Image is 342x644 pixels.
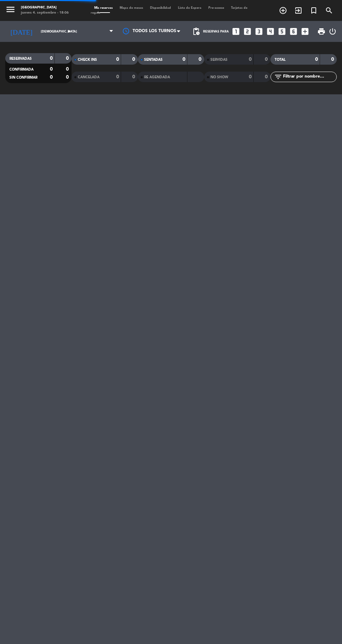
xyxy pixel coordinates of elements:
span: Reservas para [203,30,229,34]
strong: 0 [116,74,119,79]
strong: 0 [50,75,53,80]
div: [GEOGRAPHIC_DATA] [21,5,69,10]
i: looks_one [231,27,240,36]
span: pending_actions [192,27,200,36]
strong: 0 [249,74,252,79]
strong: 0 [66,67,70,72]
span: RE AGENDADA [144,75,170,79]
i: add_circle_outline [279,6,287,15]
strong: 0 [116,57,119,62]
i: power_settings_new [328,27,337,36]
strong: 0 [265,57,269,62]
strong: 0 [265,74,269,79]
strong: 0 [50,67,53,72]
i: search [325,6,333,15]
i: [DATE] [5,24,37,38]
span: SERVIDAS [210,58,228,61]
strong: 0 [132,57,136,62]
span: Pre-acceso [205,6,228,9]
span: Lista de Espera [174,6,205,9]
i: exit_to_app [294,6,303,15]
strong: 0 [66,75,70,80]
span: TOTAL [275,58,285,61]
input: Filtrar por nombre... [282,73,336,81]
i: filter_list [274,73,282,81]
i: looks_5 [277,27,287,36]
i: looks_6 [289,27,298,36]
strong: 0 [50,56,53,61]
strong: 0 [183,57,185,62]
span: CONFIRMADA [9,68,34,71]
strong: 0 [331,57,335,62]
strong: 0 [249,57,252,62]
span: NO SHOW [210,75,228,79]
i: turned_in_not [310,6,318,15]
strong: 0 [199,57,203,62]
span: print [317,27,326,36]
i: add_box [300,27,310,36]
button: menu [5,4,16,16]
i: looks_4 [266,27,275,36]
span: CHECK INS [78,58,97,61]
span: Mis reservas [91,6,116,9]
div: jueves 4. septiembre - 18:06 [21,10,69,16]
i: arrow_drop_down [65,27,73,36]
span: Disponibilidad [147,6,174,9]
strong: 0 [66,56,70,61]
span: CANCELADA [78,75,99,79]
span: SIN CONFIRMAR [9,76,37,79]
i: menu [5,4,16,15]
span: RESERVADAS [9,57,32,60]
span: SENTADAS [144,58,163,61]
div: LOG OUT [328,21,337,42]
i: looks_two [243,27,252,36]
strong: 0 [132,74,136,79]
i: looks_3 [254,27,263,36]
span: Mapa de mesas [116,6,147,9]
strong: 0 [315,57,318,62]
